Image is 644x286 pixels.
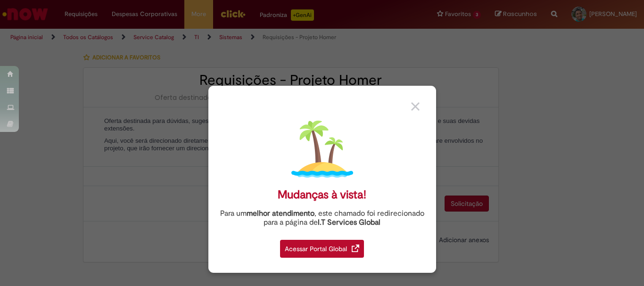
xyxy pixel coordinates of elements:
[318,212,380,227] a: I.T Services Global
[280,235,364,258] a: Acessar Portal Global
[411,102,420,111] img: close_button_grey.png
[291,118,353,180] img: island.png
[278,188,366,202] div: Mudanças à vista!
[280,240,364,258] div: Acessar Portal Global
[352,245,359,252] img: redirect_link.png
[215,209,429,227] div: Para um , este chamado foi redirecionado para a página de
[247,209,314,218] strong: melhor atendimento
